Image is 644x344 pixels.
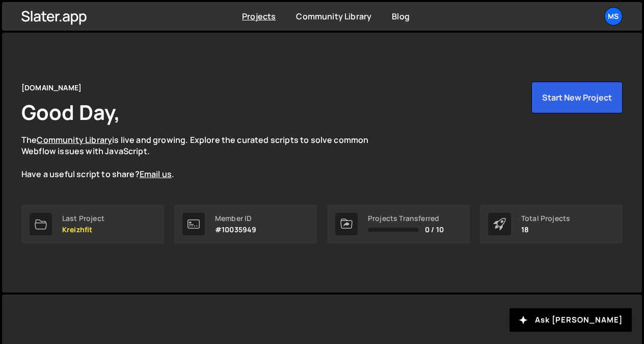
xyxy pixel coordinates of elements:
p: #10035949 [215,226,256,234]
a: Community Library [37,134,112,145]
p: The is live and growing. Explore the curated scripts to solve common Webflow issues with JavaScri... [21,134,388,180]
a: Email us [140,168,172,180]
button: Start New Project [531,82,623,113]
a: Last Project Kreizhfit [21,205,164,243]
a: Blog [392,11,410,22]
h1: Good Day, [21,98,120,126]
div: Total Projects [521,214,570,223]
span: 0 / 10 [425,226,444,234]
button: Ask [PERSON_NAME] [509,308,632,332]
div: [DOMAIN_NAME] [21,82,82,94]
p: Kreizhfit [62,226,104,234]
a: Projects [242,11,276,22]
a: Community Library [296,11,371,22]
div: Projects Transferred [368,214,444,223]
div: Member ID [215,214,256,223]
a: ms [604,7,623,26]
div: Last Project [62,214,104,223]
p: 18 [521,226,570,234]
